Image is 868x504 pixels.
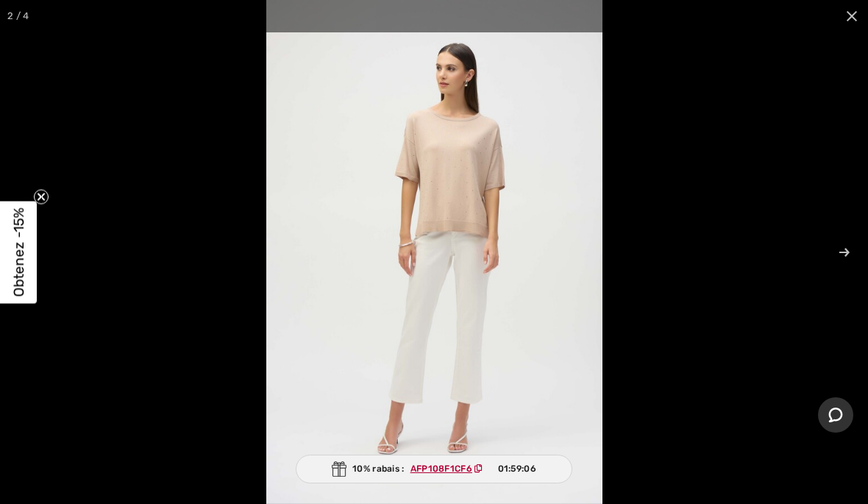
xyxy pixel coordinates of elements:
iframe: Ouvre un widget dans lequel vous pouvez chatter avec l’un de nos agents [818,397,853,434]
button: Next (arrow right) [809,216,861,289]
span: 01:59:06 [498,462,536,475]
img: Gift.svg [332,461,346,477]
ins: AFP108F1CF6 [410,464,472,474]
div: 10% rabais : [296,455,572,483]
span: Obtenez -15% [10,207,27,297]
button: Close teaser [34,189,49,204]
